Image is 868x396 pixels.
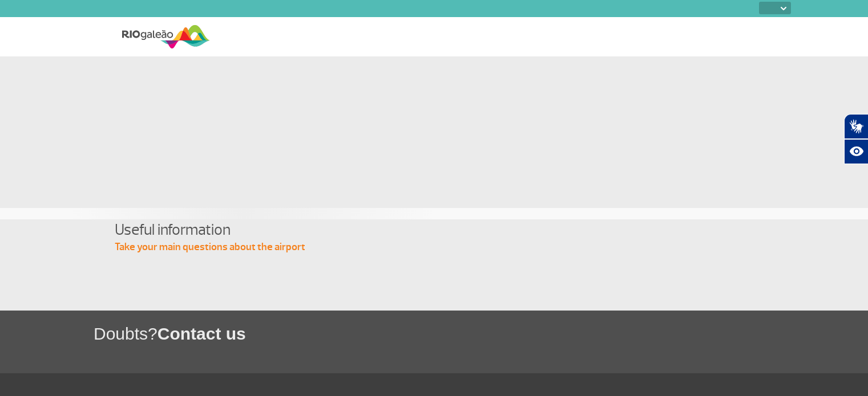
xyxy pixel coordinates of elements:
p: Take your main questions about the airport [115,240,754,254]
span: Contact us [158,324,246,343]
button: Abrir recursos assistivos. [844,139,868,164]
h1: Doubts? [94,322,868,345]
h4: Useful information [115,219,754,240]
button: Abrir tradutor de língua de sinais. [844,114,868,139]
div: Plugin de acessibilidade da Hand Talk. [844,114,868,164]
